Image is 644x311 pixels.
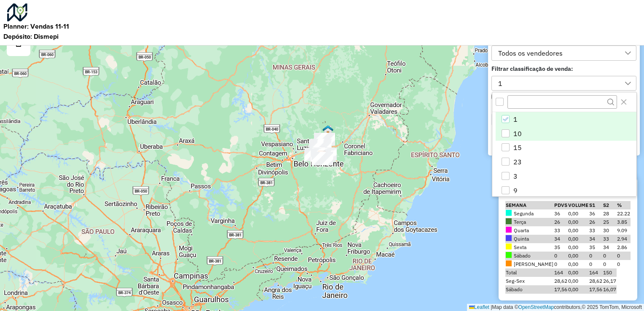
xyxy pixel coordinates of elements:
div: 83496 - SUPERMERCADO DO MINE [309,142,330,154]
div: 41823 - MERCEARIA MUNDIAL [311,149,332,161]
div: 41558 - CHRS EVENTOS [310,140,331,153]
div: 85049 - MK distribuidora [309,142,330,154]
td: 0 [589,252,603,260]
div: 85633 - PAULO CABRAL [314,133,335,145]
div: 83876 - GUTO SUPERMERCADO [312,152,333,165]
td: 36 [554,209,568,218]
td: 33 [554,226,568,235]
div: All items unselected [496,98,504,106]
td: 0,00 [568,218,589,226]
div: 81647 - COMERCIAL BELACAMPE [310,139,331,152]
td: 34 [589,235,603,243]
td: 0,00 [568,260,589,268]
li: 23 [496,155,636,169]
td: 26 [554,218,568,226]
div: 84072 - IMPERIO DAS BEBIDAS [309,141,330,154]
span: 1 [513,115,518,123]
div: Exibir setores: [486,102,641,110]
td: 28,62 [554,277,568,285]
td: Quinta [505,235,554,243]
div: 83689 - TIRIRICA [305,148,326,161]
div: 83909 - DISTRIBUIDORA DO ARN [311,139,332,151]
div: 88571 - MERCEARIA DO JACOME [309,140,330,153]
th: % de clientes quinzenais [617,201,631,209]
td: 0 [603,252,617,260]
div: 88792 - COMERCIAL CENTRO IND [314,148,335,161]
td: Sábado [505,285,554,294]
img: Ferros [322,125,333,136]
li: 1 [496,112,636,126]
td: 2.86 [617,243,631,252]
td: 0 [554,252,568,260]
div: 88826 - SOS BEER JM [313,149,334,161]
td: Segunda [505,209,554,218]
td: 25 [603,218,617,226]
td: 33 [589,226,603,235]
div: 83669 - EUSTAQUIO MERCADO E [304,148,325,161]
div: 11582 - COMERCIAL MAGALHAES [311,147,332,160]
div: 84173 - COMERCIAL MIRIM [309,141,330,153]
input: Exibir clientes sem vendedor vinculado [491,94,497,99]
td: 35 [554,243,568,252]
td: 0,00 [568,277,589,285]
div: Todos os vendedores [495,46,566,60]
div: 88793 - DISTRIBUIDORA DE BEB [311,147,333,160]
td: 150 [603,268,617,277]
button: Close [617,95,631,109]
td: 26 [589,218,603,226]
td: 35 [589,243,603,252]
div: 1 [495,76,505,91]
a: Leaflet [469,304,489,310]
td: Sábado [505,252,554,260]
td: 28,62 [589,277,603,285]
td: 28 [603,209,617,218]
div: 87719 - JL GABIROBA [310,141,331,154]
div: Filtrar classificação de venda: [486,65,641,72]
td: 0,00 [568,243,589,252]
td: 0,00 [568,235,589,243]
td: 0,00 [568,285,589,294]
div: 88960 - FOOD PARK MONLEVADE [311,148,332,161]
td: 0,00 [568,209,589,218]
td: 0,00 [568,268,589,277]
td: 30 [603,226,617,235]
td: Seg-Sex [505,277,554,285]
td: Total [505,268,554,277]
span: 15 [513,143,522,152]
div: 20738 - MERCADAO COHAB [312,152,333,164]
span: | [491,304,492,310]
td: Quarta [505,226,554,235]
a: OpenStreetMap [518,304,554,310]
td: Terça [505,218,554,226]
div: Map data © contributors,© 2025 TomTom, Microsoft [467,304,644,311]
div: 83335 - VIDE GULA [311,153,333,165]
td: 0,00 [568,252,589,260]
span: 3 [513,172,518,180]
td: 2.94 [617,235,631,243]
li: 15 [496,141,636,155]
td: 0 [617,260,631,268]
div: 88641 - MARCELINA RODRIGUES [304,148,325,161]
td: 16,07 [603,285,617,294]
th: Volume [568,201,589,209]
td: [PERSON_NAME] [505,260,554,268]
td: 36 [589,209,603,218]
div: 88652 - Pe de Porco [311,147,332,160]
span: 10 [513,129,522,138]
div: 42970 - SUPER. KI - PAOZAO [309,141,330,153]
td: 0 [603,260,617,268]
td: 0,00 [568,226,589,235]
td: 33 [603,235,617,243]
td: Sexta [505,243,554,252]
li: 9 [496,183,636,198]
td: 164 [554,268,568,277]
th: Semana [505,201,554,209]
div: 84092 - SUPERMERCADO VP [309,140,330,153]
th: PDVs [554,201,568,209]
td: 34 [603,243,617,252]
td: 22.22 [617,209,631,218]
td: 3.85 [617,218,631,226]
th: S1 [589,201,603,209]
div: 88608 - COMERCIAL MEGA [312,149,333,161]
th: S2 [603,201,617,209]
